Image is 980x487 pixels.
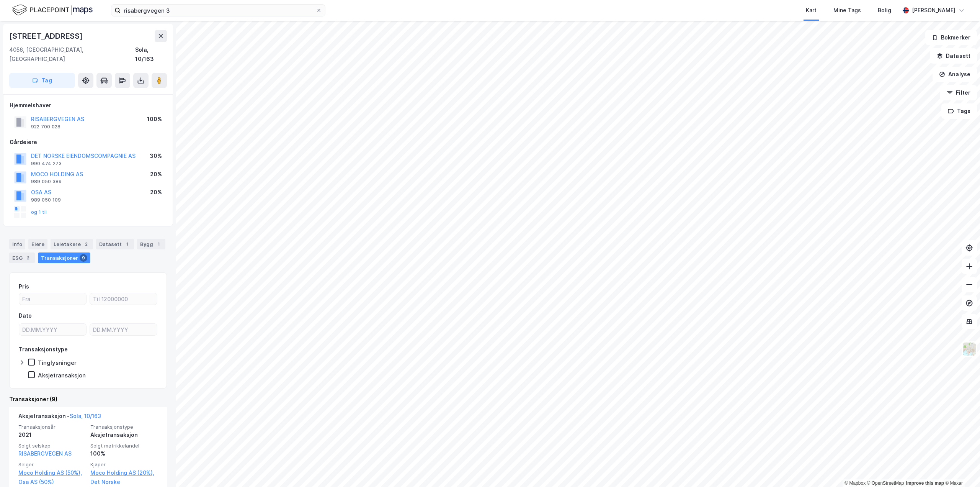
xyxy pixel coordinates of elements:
[155,240,162,248] div: 1
[123,240,131,248] div: 1
[10,101,167,110] div: Hjemmelshaver
[147,115,162,124] div: 100%
[150,170,162,179] div: 20%
[38,253,90,263] div: Transaksjoner
[19,282,29,291] div: Pris
[833,6,861,15] div: Mine Tags
[38,359,77,366] div: Tinglysninger
[18,412,101,424] div: Aksjetransaksjon -
[28,239,47,249] div: Eiere
[18,443,86,449] span: Solgt selskap
[24,254,32,262] div: 2
[962,342,977,356] img: Z
[90,293,157,305] input: Til 12000000
[90,430,158,439] div: Aksjetransaksjon
[18,424,86,430] span: Transaksjonsår
[38,372,86,379] div: Aksjetransaksjon
[137,239,165,249] div: Bygg
[90,324,157,335] input: DD.MM.YYYY
[135,45,167,64] div: Sola, 10/163
[906,480,944,486] a: Improve this map
[80,254,87,262] div: 9
[12,3,93,17] img: logo.f888ab2527a4732fd821a326f86c7f29.svg
[18,468,86,477] a: Moco Holding AS (50%),
[912,6,955,15] div: [PERSON_NAME]
[19,345,68,354] div: Transaksjonstype
[19,324,86,335] input: DD.MM.YYYY
[9,395,167,404] div: Transaksjoner (9)
[96,239,134,249] div: Datasett
[18,477,86,487] a: Osa AS (50%)
[941,103,977,119] button: Tags
[844,480,866,486] a: Mapbox
[9,73,75,88] button: Tag
[19,311,32,320] div: Dato
[18,430,86,439] div: 2021
[9,30,84,42] div: [STREET_ADDRESS]
[18,461,86,468] span: Selger
[18,450,72,457] a: RISABERGVEGEN AS
[90,424,158,430] span: Transaksjonstype
[806,6,817,15] div: Kart
[150,188,162,197] div: 20%
[51,239,93,249] div: Leietakere
[940,85,977,100] button: Filter
[933,67,977,82] button: Analyse
[90,461,158,468] span: Kjøper
[9,239,25,249] div: Info
[925,30,977,45] button: Bokmerker
[90,443,158,449] span: Solgt matrikkelandel
[31,179,62,185] div: 989 050 389
[867,480,904,486] a: OpenStreetMap
[31,124,60,130] div: 922 700 028
[9,45,135,64] div: 4056, [GEOGRAPHIC_DATA], [GEOGRAPHIC_DATA]
[31,197,61,203] div: 989 050 109
[942,450,980,487] iframe: Chat Widget
[82,240,90,248] div: 2
[90,449,158,458] div: 100%
[878,6,891,15] div: Bolig
[150,151,162,161] div: 30%
[121,5,316,16] input: Søk på adresse, matrikkel, gårdeiere, leietakere eller personer
[930,48,977,64] button: Datasett
[31,161,62,167] div: 990 474 273
[942,450,980,487] div: Kontrollprogram for chat
[90,468,158,477] a: Moco Holding AS (20%),
[70,413,101,419] a: Sola, 10/163
[19,293,86,305] input: Fra
[10,138,167,147] div: Gårdeiere
[9,253,35,263] div: ESG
